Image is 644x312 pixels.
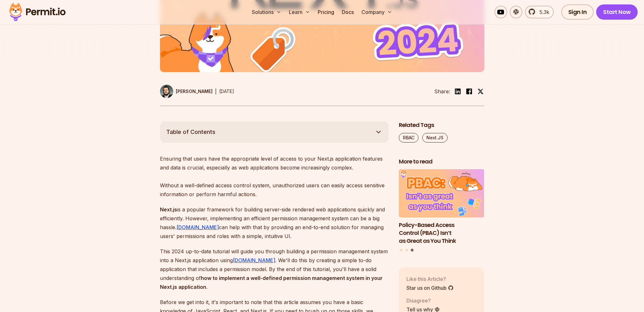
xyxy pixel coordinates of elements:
div: Posts [399,169,484,252]
img: Permit logo [6,1,68,23]
p: Like this Article? [406,275,454,283]
li: 3 of 3 [399,169,484,245]
img: Gabriel L. Manor [160,85,173,98]
img: Policy-Based Access Control (PBAC) Isn’t as Great as You Think [399,169,484,217]
a: [PERSON_NAME] [160,85,213,98]
button: Go to slide 3 [411,249,414,252]
a: Star us on Github [406,284,454,292]
a: Pricing [315,6,337,18]
a: 5.3k [525,6,554,18]
a: Docs [339,6,356,18]
strong: Next.js [160,206,177,213]
button: Go to slide 2 [405,249,408,251]
h3: Policy-Based Access Control (PBAC) Isn’t as Great as You Think [399,221,484,245]
p: Ensuring that users have the appropriate level of access to your Next.js application features and... [160,154,389,199]
p: This 2024 up-to-date tutorial will guide you through building a permission management system into... [160,247,389,291]
p: Disagree? [406,297,440,304]
strong: how to implement a well-defined permission management system in your Next.js application [160,275,383,290]
img: twitter [477,88,484,95]
p: [PERSON_NAME] [176,88,213,95]
button: Solutions [249,6,284,18]
h2: Related Tags [399,121,484,129]
img: facebook [465,88,473,95]
img: linkedin [454,88,462,95]
a: Next.JS [422,133,448,143]
button: Go to slide 1 [400,249,402,251]
button: Learn [286,6,313,18]
span: 5.3k [536,8,549,16]
button: Company [359,6,395,18]
p: is a popular framework for building server-side rendered web applications quickly and efficiently... [160,205,389,241]
a: [DOMAIN_NAME] [233,257,275,263]
span: Table of Contents [166,128,215,136]
li: Share: [434,88,450,95]
div: | [215,88,217,95]
a: RBAC [399,133,418,143]
h2: More to read [399,158,484,166]
a: [DOMAIN_NAME] [176,224,219,230]
a: Sign In [561,4,594,20]
a: Policy-Based Access Control (PBAC) Isn’t as Great as You ThinkPolicy-Based Access Control (PBAC) ... [399,169,484,245]
a: Start Now [596,4,638,20]
time: [DATE] [219,89,234,94]
button: Table of Contents [160,121,389,143]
